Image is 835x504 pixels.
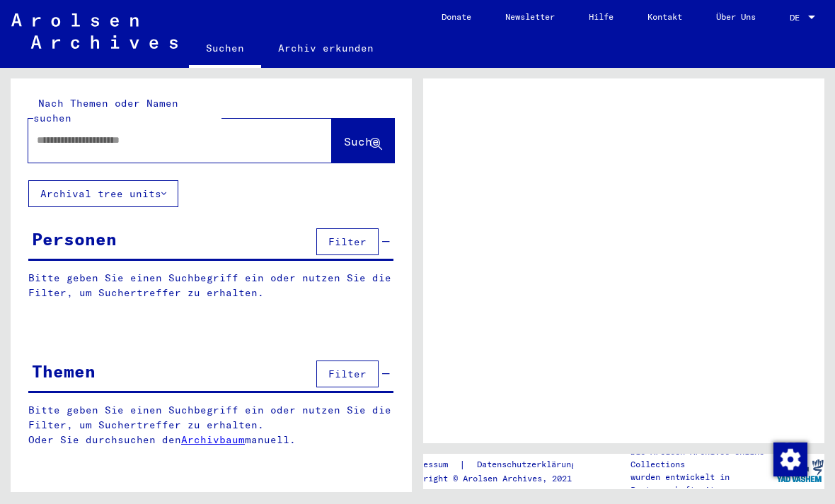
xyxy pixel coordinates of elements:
button: Filter [316,228,379,255]
a: Impressum [403,457,459,472]
mat-label: Nach Themen oder Namen suchen [33,97,178,124]
img: Arolsen_neg.svg [11,13,178,49]
p: Bitte geben Sie einen Suchbegriff ein oder nutzen Sie die Filter, um Suchertreffer zu erhalten. [28,271,393,300]
div: | [403,457,593,472]
a: Suchen [189,31,261,68]
a: Archivbaum [181,433,245,446]
span: Filter [328,235,367,248]
span: Suche [344,134,379,148]
span: DE [790,13,805,23]
button: Archival tree units [28,180,178,207]
span: Filter [328,368,367,380]
p: Bitte geben Sie einen Suchbegriff ein oder nutzen Sie die Filter, um Suchertreffer zu erhalten. O... [28,403,394,447]
p: Copyright © Arolsen Archives, 2021 [403,472,593,485]
a: Datenschutzerklärung [466,457,593,472]
img: Zustimmung ändern [773,443,807,476]
p: Die Arolsen Archives Online-Collections [630,445,774,471]
button: Filter [316,361,379,387]
a: Archiv erkunden [261,31,391,65]
div: Personen [32,226,117,252]
p: wurden entwickelt in Partnerschaft mit [630,471,774,496]
button: Suche [332,119,394,163]
div: Themen [32,358,96,384]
